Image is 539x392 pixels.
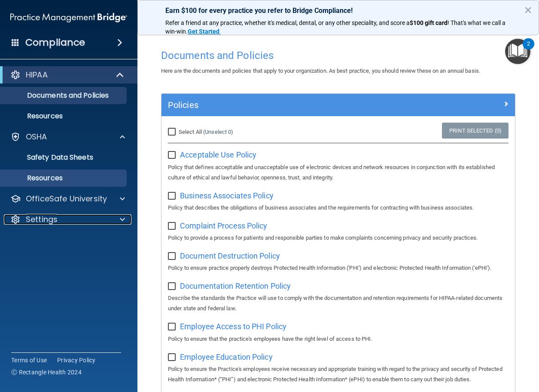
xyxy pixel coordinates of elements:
p: Documents and Policies [6,91,123,100]
p: Policy to ensure practice properly destroys Protected Health Information ('PHI') and electronic P... [168,263,509,273]
p: Policy to ensure that the practice's employees have the right level of access to PHI. [168,334,509,344]
div: 2 [527,44,530,55]
a: Get Started [188,28,221,35]
p: Policy to provide a process for patients and responsible parties to make complaints concerning pr... [168,233,509,243]
a: Privacy Policy [57,356,96,364]
span: Ⓒ Rectangle Health 2024 [11,368,82,377]
p: Policy that describes the obligations of business associates and the requirements for contracting... [168,203,509,213]
a: Terms of Use [11,356,47,364]
p: Earn $100 for every practice you refer to Bridge Compliance! [165,6,511,15]
button: Open Resource Center, 2 new notifications [505,39,530,64]
strong: Get Started [188,28,219,35]
span: Business Associates Policy [180,191,274,200]
button: Close [524,3,532,17]
input: Select All (Unselect 0) [168,129,178,136]
p: OfficeSafe University [26,194,107,204]
img: PMB logo [10,9,127,26]
a: OSHA [10,132,125,142]
p: HIPAA [26,70,48,80]
p: Describe the standards the Practice will use to comply with the documentation and retention requi... [168,293,509,314]
h4: Compliance [25,37,85,49]
span: Documentation Retention Policy [180,281,291,290]
span: Employee Access to PHI Policy [180,322,286,331]
a: Print Selected (0) [442,123,509,139]
span: Complaint Process Policy [180,221,267,230]
span: Refer a friend at any practice, whether it's medical, dental, or any other speciality, and score a [165,19,410,26]
a: HIPAA [10,70,125,80]
a: Settings [10,214,125,225]
p: Policy that defines acceptable and unacceptable use of electronic devices and network resources i... [168,162,509,183]
p: Resources [6,174,123,182]
span: Employee Education Policy [180,352,273,361]
span: ! That's what we call a win-win. [165,19,507,35]
h4: Documents and Policies [161,50,515,61]
a: Policies [168,98,509,112]
span: Here are the documents and policies that apply to your organization. As best practice, you should... [161,68,480,74]
strong: $100 gift card [410,19,448,26]
p: Safety Data Sheets [6,153,123,162]
span: Document Destruction Policy [180,251,280,260]
a: OfficeSafe University [10,194,125,204]
p: Policy to ensure the Practice's employees receive necessary and appropriate training with regard ... [168,364,509,385]
h5: Policies [168,100,420,110]
a: (Unselect 0) [203,129,233,135]
span: Acceptable Use Policy [180,150,256,159]
span: Select All [179,129,202,135]
p: Settings [26,214,58,225]
p: Resources [6,112,123,120]
p: OSHA [26,132,47,142]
